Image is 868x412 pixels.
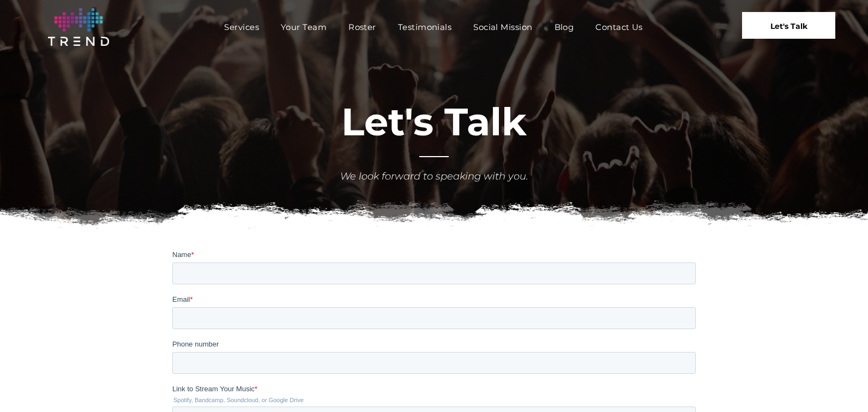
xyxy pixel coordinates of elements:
a: Contact Us [584,19,654,35]
a: Roster [337,19,387,35]
span: Let's Talk [341,98,527,145]
a: Services [213,19,270,35]
img: logo [48,8,109,46]
iframe: Chat Widget [672,285,868,412]
a: Blog [544,19,585,35]
a: Let's Talk [742,12,835,39]
div: We look forward to speaking with you. [273,169,595,184]
a: Testimonials [387,19,462,35]
a: Social Mission [462,19,543,35]
a: Your Team [270,19,337,35]
span: Let's Talk [770,13,807,40]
